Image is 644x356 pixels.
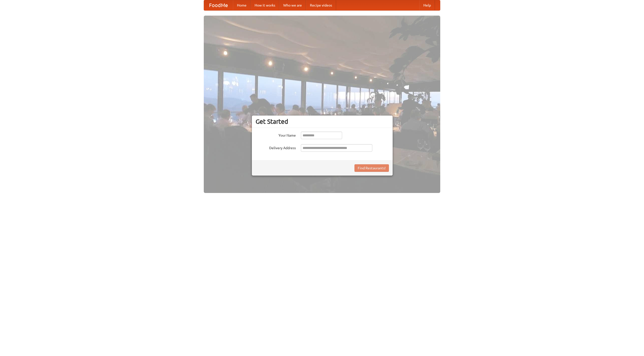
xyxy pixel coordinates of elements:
label: Delivery Address [256,144,296,150]
label: Your Name [256,132,296,138]
button: Find Restaurants! [354,164,389,172]
a: FoodMe [204,0,233,10]
a: Home [233,0,251,10]
a: How it works [251,0,279,10]
a: Help [419,0,435,10]
a: Recipe videos [306,0,336,10]
a: Who we are [279,0,306,10]
h3: Get Started [256,118,389,125]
